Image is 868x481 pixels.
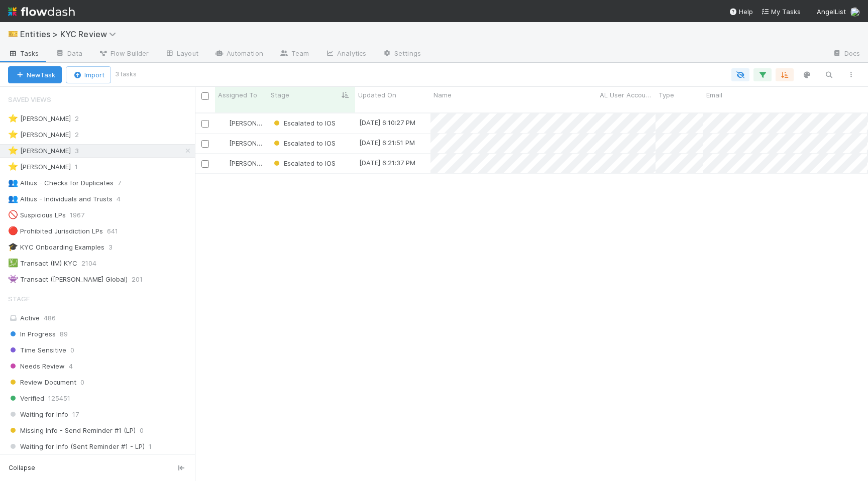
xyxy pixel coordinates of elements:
div: [PERSON_NAME] [219,118,263,128]
img: avatar_ec94f6e9-05c5-4d36-a6c8-d0cea77c3c29.png [220,159,228,167]
div: Help [729,7,753,17]
input: Toggle All Rows Selected [201,92,209,100]
span: 0 [140,424,144,437]
div: [DATE] 6:21:37 PM [359,158,415,168]
a: Team [271,46,317,62]
img: avatar_ec94f6e9-05c5-4d36-a6c8-d0cea77c3c29.png [220,139,228,147]
a: Layout [157,46,206,62]
div: Altius - Checks for Duplicates [8,177,114,189]
img: avatar_ec94f6e9-05c5-4d36-a6c8-d0cea77c3c29.png [220,119,228,127]
a: Data [47,46,90,62]
span: 4 [117,193,131,205]
span: Time Sensitive [8,344,66,356]
span: 2104 [81,257,106,270]
span: 2 [75,129,89,141]
span: 🎫 [8,30,18,38]
span: Collapse [9,463,35,472]
div: [PERSON_NAME] [219,138,263,148]
span: Escalated to IOS [272,159,336,167]
div: [PERSON_NAME] [8,112,71,125]
span: Saved Views [8,89,51,109]
div: Altius - Individuals and Trusts [8,193,113,205]
input: Toggle Row Selected [201,140,209,148]
a: Analytics [317,46,374,62]
div: Active [8,312,192,324]
span: Name [433,90,452,100]
span: 👾 [8,275,18,283]
div: [PERSON_NAME] [219,158,263,168]
span: In Progress [8,328,56,340]
div: Escalated to IOS [272,138,336,148]
div: Prohibited Jurisdiction LPs [8,225,103,237]
div: Transact ([PERSON_NAME] Global) [8,273,128,286]
span: Waiting for Info (Sent Reminder #1 - LP) [8,440,145,453]
span: 3 [108,241,123,254]
span: Missing Info - Send Reminder #1 (LP) [8,424,136,437]
button: Import [66,66,111,83]
div: [DATE] 6:10:27 PM [359,117,415,128]
span: Stage [271,90,289,100]
div: [DATE] 6:21:51 PM [359,138,415,148]
div: [PERSON_NAME] [8,161,71,173]
div: Escalated to IOS [272,118,336,128]
span: 641 [107,225,128,237]
span: ⭐ [8,146,18,155]
span: 89 [60,328,68,340]
small: 3 tasks [115,70,137,79]
span: Escalated to IOS [272,119,336,127]
span: 486 [44,314,56,322]
span: 3 [75,145,89,157]
span: 0 [80,376,84,389]
span: Tasks [8,48,39,58]
a: Automation [206,46,271,62]
span: 🔴 [8,226,18,235]
span: ⭐ [8,114,18,123]
span: ⭐ [8,162,18,171]
input: Toggle Row Selected [201,160,209,168]
span: Needs Review [8,360,65,373]
span: 👥 [8,178,18,187]
span: 4 [69,360,73,373]
span: [PERSON_NAME] [229,159,280,167]
div: KYC Onboarding Examples [8,241,104,254]
div: [PERSON_NAME] [8,129,71,141]
a: My Tasks [761,7,801,17]
div: [PERSON_NAME] [8,145,71,157]
span: 2 [75,112,89,125]
span: Assigned To [218,90,257,100]
span: 1 [75,161,88,173]
span: [PERSON_NAME] [229,119,280,127]
a: Settings [374,46,429,62]
span: 🎓 [8,243,18,251]
span: Type [659,90,674,100]
span: Waiting for Info [8,408,68,421]
span: 0 [70,344,74,356]
span: 💹 [8,259,18,267]
span: 125451 [48,392,70,405]
button: NewTask [8,66,62,83]
span: Review Document [8,376,76,389]
a: Flow Builder [90,46,157,62]
span: Verified [8,392,44,405]
span: My Tasks [761,8,801,16]
span: AngelList [817,8,846,16]
span: [PERSON_NAME] [229,139,280,147]
div: Suspicious LPs [8,209,66,221]
span: Escalated to IOS [272,139,336,147]
span: 7 [118,177,131,189]
input: Toggle Row Selected [201,120,209,128]
span: ⭐ [8,130,18,139]
img: avatar_ec94f6e9-05c5-4d36-a6c8-d0cea77c3c29.png [850,7,860,17]
a: Docs [824,46,868,62]
span: AL User Account Name [600,90,653,100]
span: 17 [72,408,79,421]
span: Email [706,90,722,100]
span: 201 [132,273,153,286]
span: 1967 [70,209,94,221]
span: Entities > KYC Review [20,29,121,39]
span: 👥 [8,194,18,203]
div: Transact (IM) KYC [8,257,77,270]
span: 1 [149,440,152,453]
span: 🚫 [8,210,18,219]
span: Flow Builder [98,48,149,58]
